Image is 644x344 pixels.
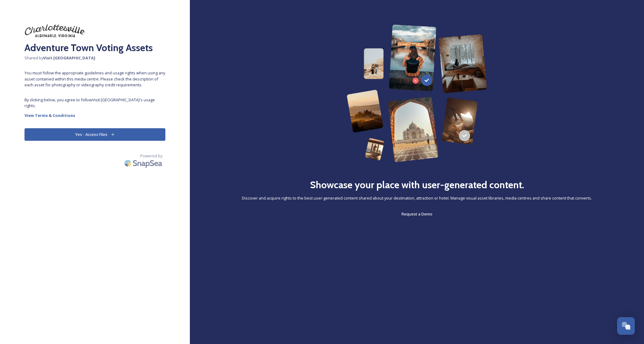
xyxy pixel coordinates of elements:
[24,40,165,55] h2: Adventure Town Voting Assets
[24,97,165,109] span: By clicking below, you agree to follow Visit [GEOGRAPHIC_DATA] 's usage rights.
[24,128,165,141] button: Yes - Access Files
[401,211,432,217] span: Request a Demo
[401,210,432,218] a: Request a Demo
[242,195,592,201] span: Discover and acquire rights to the best user-generated content shared about your destination, att...
[24,24,86,37] img: download%20(7).png
[24,55,165,61] span: Shared by
[24,112,165,119] a: View Terms & Conditions
[24,70,165,88] span: You must follow the appropriate guidelines and usage rights when using any asset contained within...
[24,113,75,118] strong: View Terms & Conditions
[347,24,487,162] img: 63b42ca75bacad526042e722_Group%20154-p-800.png
[140,153,162,159] span: Powered by
[43,55,95,61] strong: Visit [GEOGRAPHIC_DATA]
[617,317,635,335] button: Open Chat
[122,156,165,170] img: SnapSea Logo
[310,178,524,192] h2: Showcase your place with user-generated content.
